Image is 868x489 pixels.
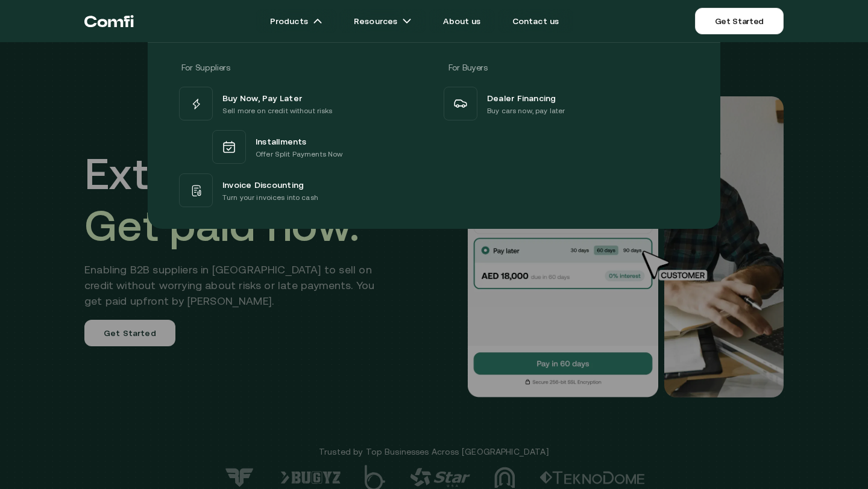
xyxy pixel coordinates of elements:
[181,63,230,72] span: For Suppliers
[256,148,342,160] p: Offer Split Payments Now
[222,90,302,105] span: Buy Now, Pay Later
[84,3,134,39] a: Return to the top of the Comfi home page
[441,84,691,123] a: Dealer FinancingBuy cars now, pay later
[177,171,427,210] a: Invoice DiscountingTurn your invoices into cash
[256,134,307,148] span: Installments
[222,177,304,192] span: Invoice Discounting
[222,105,333,117] p: Sell more on credit without risks
[487,90,556,105] span: Dealer Financing
[339,9,426,33] a: Resourcesarrow icons
[498,9,574,33] a: Contact us
[222,192,318,204] p: Turn your invoices into cash
[313,16,322,26] img: arrow icons
[177,123,427,171] a: InstallmentsOffer Split Payments Now
[429,9,495,33] a: About us
[448,63,488,72] span: For Buyers
[177,84,427,123] a: Buy Now, Pay LaterSell more on credit without risks
[402,16,412,26] img: arrow icons
[695,8,784,34] a: Get Started
[256,9,337,33] a: Productsarrow icons
[487,105,565,117] p: Buy cars now, pay later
